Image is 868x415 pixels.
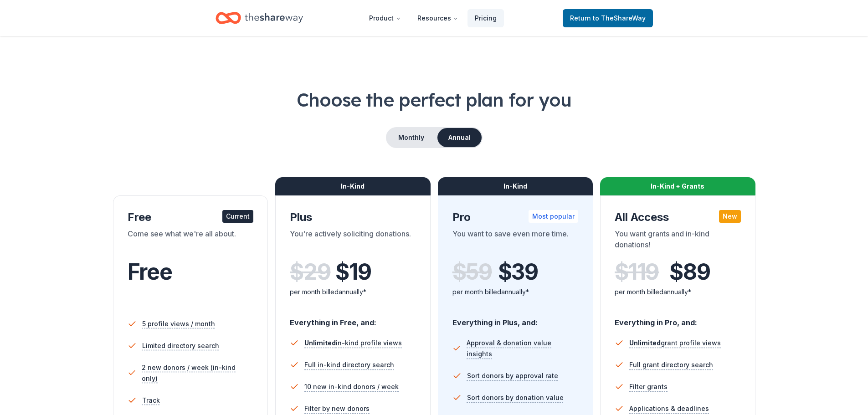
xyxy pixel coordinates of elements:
[304,339,336,347] span: Unlimited
[142,362,253,384] span: 2 new donors / week (in-kind only)
[719,210,741,223] div: New
[290,309,416,328] div: Everything in Free, and:
[629,339,661,347] span: Unlimited
[452,210,579,225] div: Pro
[128,210,254,225] div: Free
[529,210,578,223] div: Most popular
[615,228,741,254] div: You want grants and in-kind donations!
[304,339,402,347] span: in-kind profile views
[452,309,579,328] div: Everything in Plus, and:
[629,403,709,414] span: Applications & deadlines
[629,339,721,347] span: grant profile views
[290,228,416,254] div: You're actively soliciting donations.
[275,177,431,195] div: In-Kind
[222,210,253,223] div: Current
[669,259,710,285] span: $ 89
[593,14,646,22] span: to TheShareWay
[452,287,579,297] div: per month billed annually*
[563,9,653,27] a: Returnto TheShareWay
[387,128,436,147] button: Monthly
[629,359,713,370] span: Full grant directory search
[467,392,564,403] span: Sort donors by donation value
[304,359,394,370] span: Full in-kind directory search
[437,128,482,147] button: Annual
[498,259,538,285] span: $ 39
[615,309,741,328] div: Everything in Pro, and:
[615,287,741,297] div: per month billed annually*
[362,9,408,27] button: Product
[304,403,370,414] span: Filter by new donors
[290,287,416,297] div: per month billed annually*
[128,258,172,285] span: Free
[128,228,254,254] div: Come see what we're all about.
[467,370,558,381] span: Sort donors by approval rate
[452,228,579,254] div: You want to save even more time.
[362,7,504,29] nav: Main
[438,177,593,195] div: In-Kind
[335,259,371,285] span: $ 19
[304,381,399,392] span: 10 new in-kind donors / week
[216,7,303,29] a: Home
[36,87,832,113] h1: Choose the perfect plan for you
[629,381,668,392] span: Filter grants
[142,340,219,351] span: Limited directory search
[142,318,215,329] span: 5 profile views / month
[142,395,160,406] span: Track
[467,338,578,359] span: Approval & donation value insights
[410,9,466,27] button: Resources
[290,210,416,225] div: Plus
[600,177,755,195] div: In-Kind + Grants
[570,13,646,24] span: Return
[615,210,741,225] div: All Access
[467,9,504,27] a: Pricing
